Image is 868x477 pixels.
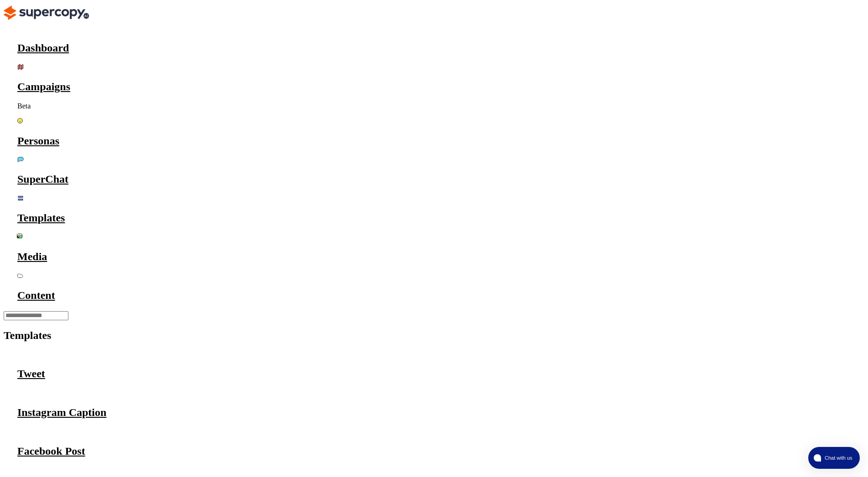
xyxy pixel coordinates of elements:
img: Close [4,4,89,22]
h2: Templates [4,329,864,342]
span: Chat with us [821,455,854,461]
button: atlas-launcher [808,447,860,469]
